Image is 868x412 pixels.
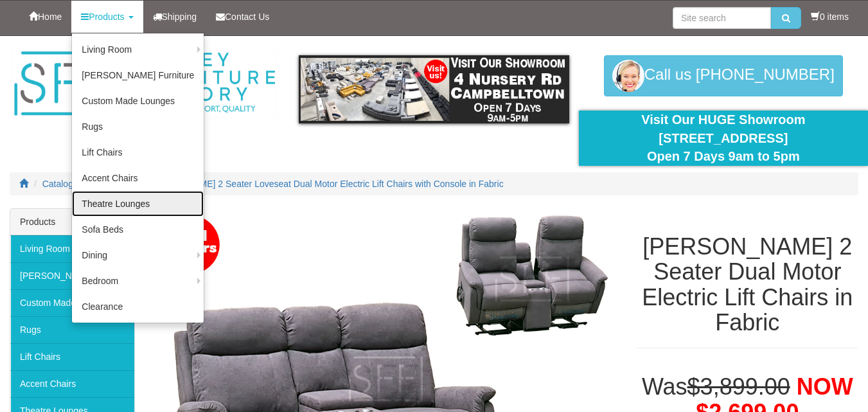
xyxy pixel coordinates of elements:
a: [PERSON_NAME] Furniture [10,262,134,289]
a: Theatre Lounges [72,191,204,217]
a: Custom Made Lounges [72,88,204,114]
a: Clearance [72,294,204,319]
img: showroom.gif [299,55,569,123]
a: Dining [72,242,204,268]
a: [PERSON_NAME] Furniture [72,62,204,88]
input: Site search [673,7,771,29]
div: Products [10,209,134,235]
a: Sofa Beds [72,217,204,242]
a: Living Room [10,235,134,262]
a: Contact Us [206,1,279,33]
a: Lift Chairs [72,139,204,165]
a: Bedroom [72,268,204,294]
a: Living Room [72,37,204,62]
a: Accent Chairs [72,165,204,191]
h1: [PERSON_NAME] 2 Seater Dual Motor Electric Lift Chairs in Fabric [637,234,858,336]
del: $3,899.00 [687,373,790,400]
a: Products [71,1,143,33]
a: Shipping [143,1,207,33]
img: Sydney Furniture Factory [10,49,279,119]
a: Rugs [10,316,134,343]
a: [PERSON_NAME] 2 Seater Loveseat Dual Motor Electric Lift Chairs with Console in Fabric [141,179,503,189]
a: Rugs [72,114,204,139]
a: Lift Chairs [10,343,134,370]
a: Home [19,1,71,33]
span: Home [38,12,62,22]
span: Contact Us [225,12,269,22]
a: Catalog [42,179,73,189]
a: Custom Made Lounges [10,289,134,316]
div: Visit Our HUGE Showroom [STREET_ADDRESS] Open 7 Days 9am to 5pm [589,111,858,166]
span: Products [89,12,124,22]
li: 0 items [811,10,849,23]
span: Shipping [162,12,197,22]
a: Accent Chairs [10,370,134,397]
